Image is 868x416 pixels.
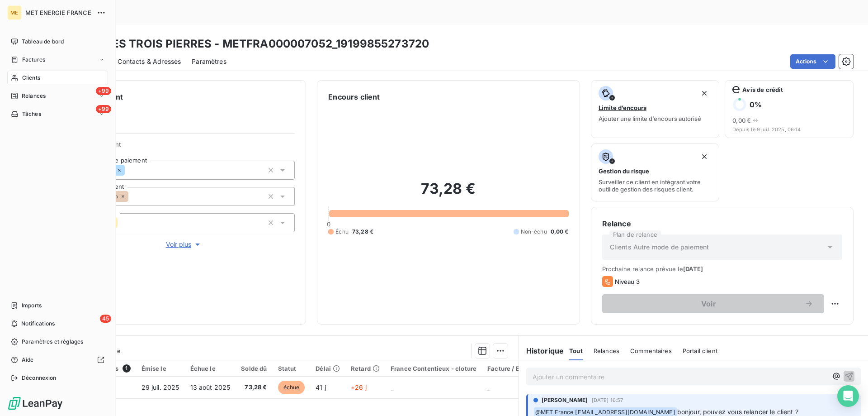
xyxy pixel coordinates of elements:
span: Surveiller ce client en intégrant votre outil de gestion des risques client. [599,178,712,193]
span: Non-échu [521,228,547,236]
span: 45 [100,315,111,323]
span: Échu [335,228,349,236]
h6: 0 % [750,100,762,109]
div: Émise le [142,365,179,372]
span: _ [391,383,393,391]
h6: Encours client [328,91,380,102]
span: Contacts & Adresses [118,57,181,66]
span: [DATE] [683,265,703,273]
div: Statut [278,365,305,372]
span: Voir [613,300,804,307]
div: Solde dû [241,365,267,372]
span: Voir plus [166,240,202,249]
a: Aide [7,353,108,367]
span: Niveau 3 [615,278,640,285]
span: Notifications [21,320,55,328]
button: Actions [790,54,835,69]
span: Relances [594,347,619,354]
span: 73,28 € [352,228,373,236]
span: Factures [22,56,45,64]
span: Paramètres [192,57,226,66]
span: [DATE] 16:57 [592,397,623,403]
span: 0,00 € [732,117,751,124]
div: France Contentieux - cloture [391,365,476,372]
button: Voir [602,294,824,313]
span: Commentaires [630,347,672,354]
span: Relances [22,92,46,100]
span: échue [278,381,305,394]
span: [PERSON_NAME] [542,396,588,404]
div: Facture / Echéancier [487,365,549,372]
span: Prochaine relance prévue le [602,265,842,273]
input: Ajouter une valeur [125,166,132,174]
span: +99 [96,105,111,113]
div: Open Intercom Messenger [837,385,859,407]
h6: Relance [602,218,842,229]
div: Retard [351,365,380,372]
button: Limite d’encoursAjouter une limite d’encours autorisé [591,80,720,138]
div: Délai [316,365,340,372]
span: Ajouter une limite d’encours autorisé [599,115,701,122]
h6: Informations client [55,91,295,102]
h6: Historique [519,345,564,356]
div: Échue le [190,365,231,372]
span: bonjour, pouvez vous relancer le client ? [677,408,798,416]
span: Depuis le 9 juil. 2025, 06:14 [732,127,846,132]
button: Gestion du risqueSurveiller ce client en intégrant votre outil de gestion des risques client. [591,143,720,201]
input: Ajouter une valeur [118,219,125,227]
span: 0 [327,220,330,228]
span: Tout [569,347,583,354]
span: Aide [22,356,34,364]
span: Limite d’encours [599,104,646,111]
span: 73,28 € [241,383,267,392]
span: Déconnexion [22,374,57,382]
input: Ajouter une valeur [128,192,136,201]
span: Gestion du risque [599,167,649,175]
span: +26 j [351,383,367,391]
span: Imports [22,301,42,310]
h3: SDC LES TROIS PIERRES - METFRA000007052_19199855273720 [80,36,429,52]
span: Clients [22,74,40,82]
span: 41 j [316,383,326,391]
h2: 73,28 € [328,180,568,207]
span: 1 [123,364,131,373]
span: 13 août 2025 [190,383,231,391]
span: _ [487,383,490,391]
span: 29 juil. 2025 [142,383,179,391]
span: Portail client [683,347,717,354]
span: Paramètres et réglages [22,338,83,346]
span: +99 [96,87,111,95]
span: Propriétés Client [73,141,295,153]
img: Logo LeanPay [7,396,63,411]
span: Tableau de bord [22,38,64,46]
span: Tâches [22,110,41,118]
span: Clients Autre mode de paiement [610,243,709,252]
span: 0,00 € [551,228,569,236]
span: Avis de crédit [742,86,783,93]
button: Voir plus [73,239,295,249]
